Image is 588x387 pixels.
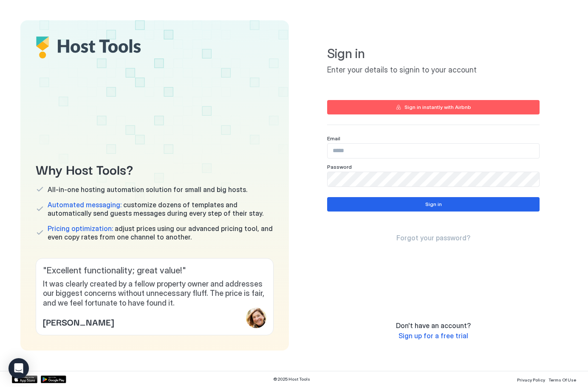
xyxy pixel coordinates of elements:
[517,377,545,382] span: Privacy Policy
[396,234,470,242] a: Forgot your password?
[12,376,37,383] a: App Store
[327,65,540,75] span: Enter your details to signin to your account
[8,358,29,379] div: Open Intercom Messenger
[327,46,540,62] span: Sign in
[327,164,352,170] span: Password
[43,265,266,276] span: " Excellent functionality; great value! "
[425,200,442,208] div: Sign in
[327,197,540,212] button: Sign in
[43,315,114,328] span: [PERSON_NAME]
[328,144,539,158] input: Input Field
[517,375,545,384] a: Privacy Policy
[48,224,113,233] span: Pricing optimization:
[399,331,468,340] a: Sign up for a free trial
[396,234,470,242] span: Forgot your password?
[48,185,247,194] span: All-in-one hosting automation solution for small and big hosts.
[41,376,66,383] a: Google Play Store
[48,200,122,209] span: Automated messaging:
[327,100,540,114] button: Sign in instantly with Airbnb
[273,376,310,382] span: © 2025 Host Tools
[48,200,274,217] span: customize dozens of templates and automatically send guests messages during every step of their s...
[404,103,471,111] div: Sign in instantly with Airbnb
[328,172,539,187] input: Input Field
[548,377,576,382] span: Terms Of Use
[396,321,471,330] span: Don't have an account?
[36,159,274,178] span: Why Host Tools?
[327,135,340,142] span: Email
[246,308,266,328] div: profile
[48,224,274,241] span: adjust prices using our advanced pricing tool, and even copy rates from one channel to another.
[43,279,266,308] span: It was clearly created by a fellow property owner and addresses our biggest concerns without unne...
[548,375,576,384] a: Terms Of Use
